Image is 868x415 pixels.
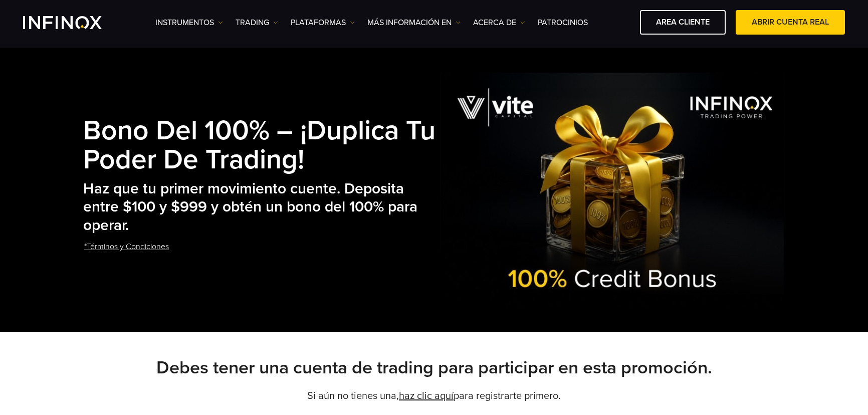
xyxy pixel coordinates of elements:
a: Patrocinios [538,17,588,29]
a: PLATAFORMAS [291,17,355,29]
a: INFINOX Logo [23,16,125,29]
p: Si aún no tienes una, para registrarte primero. [83,389,785,403]
a: TRADING [236,17,278,29]
strong: Bono del 100% – ¡Duplica tu poder de trading! [83,114,436,176]
h2: Haz que tu primer movimiento cuente. Deposita entre $100 y $999 y obtén un bono del 100% para ope... [83,180,440,235]
a: ABRIR CUENTA REAL [736,10,845,35]
strong: Debes tener una cuenta de trading para participar en esta promoción. [156,357,712,378]
a: AREA CLIENTE [640,10,726,35]
a: *Términos y Condiciones [83,235,170,259]
a: Más información en [367,17,461,29]
a: Instrumentos [155,17,223,29]
a: ACERCA DE [473,17,525,29]
a: haz clic aquí [399,390,454,402]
